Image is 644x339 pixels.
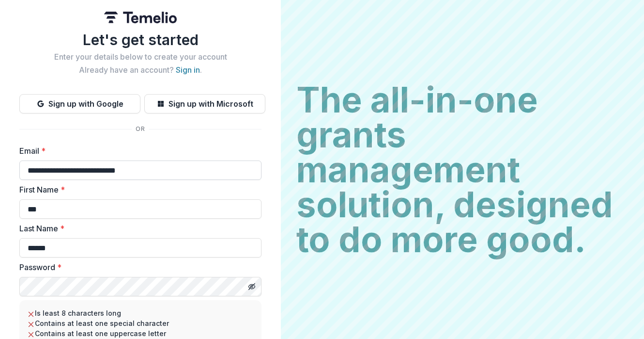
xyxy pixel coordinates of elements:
[144,94,265,113] button: Sign up with Microsoft
[19,223,256,234] label: Last Name
[19,31,261,48] h1: Let's get started
[27,328,254,339] li: Contains at least one uppercase letter
[27,308,254,318] li: Is least 8 characters long
[244,279,260,294] button: Toggle password visibility
[19,261,256,273] label: Password
[104,12,177,23] img: Temelio
[19,184,256,195] label: First Name
[19,52,261,62] h2: Enter your details below to create your account
[19,94,140,113] button: Sign up with Google
[19,145,256,157] label: Email
[27,318,254,328] li: Contains at least one special character
[176,65,200,75] a: Sign in
[19,65,261,75] h2: Already have an account? .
